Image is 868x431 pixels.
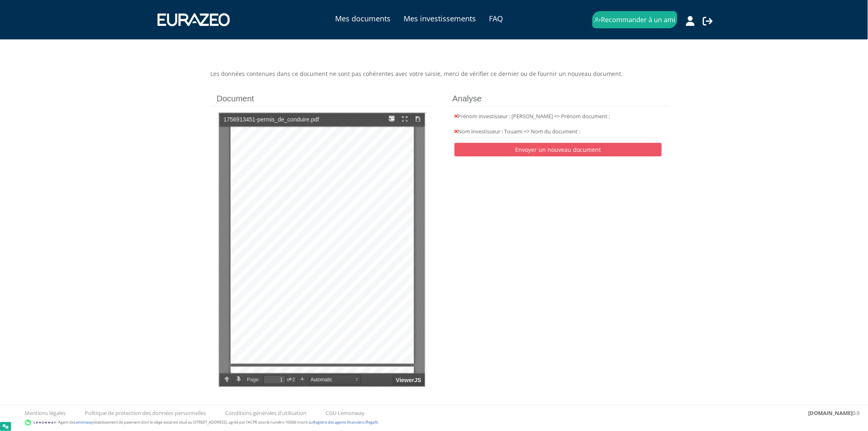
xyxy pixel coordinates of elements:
[313,420,378,425] a: Registre des agents financiers (Regafi)
[809,409,853,417] strong: [DOMAIN_NAME]
[335,13,391,24] a: Mes documents
[8,419,860,427] div: - Agent de (établissement de paiement dont le siège social est situé au [STREET_ADDRESS], agréé p...
[151,7,236,32] img: 1731417592-eurazeo_logo_blanc.png
[25,409,66,417] a: Mentions légales
[489,13,503,24] a: FAQ
[179,1,192,11] button: Fullscreen
[4,3,201,9] div: 1756913451-permis_de_conduire.pdf
[204,70,676,78] div: Les données contenues dans ce document ne sont pas cohérentes avec votre saisie, merci de vérifie...
[446,106,670,165] div: Prénom investisseur : [PERSON_NAME] <> Prénom document : Nom investisseur : Touami <> Nom du docu...
[592,11,677,29] a: Recommander à un ami
[455,143,662,156] a: Envoyer un nouveau document
[25,419,56,427] img: logo-lemonway.png
[1,261,14,272] button: Previous Page
[77,261,89,272] button: Zoom In
[65,261,77,272] button: Zoom Out
[404,13,476,24] a: Mes investissements
[326,409,365,417] a: CGU Lemonway
[85,409,206,417] a: Politique de protection des données personnelles
[13,261,25,272] button: Next Page
[91,264,148,269] select: Zoom
[217,94,428,103] h2: Document
[166,1,178,11] button: Presentation
[452,94,664,103] h2: Analyse
[809,409,860,417] div: 0.9
[192,1,205,11] button: Download
[174,261,205,272] button: ViewerJS
[74,420,93,425] a: Lemonway
[225,409,306,417] a: Conditions générales d'utilisation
